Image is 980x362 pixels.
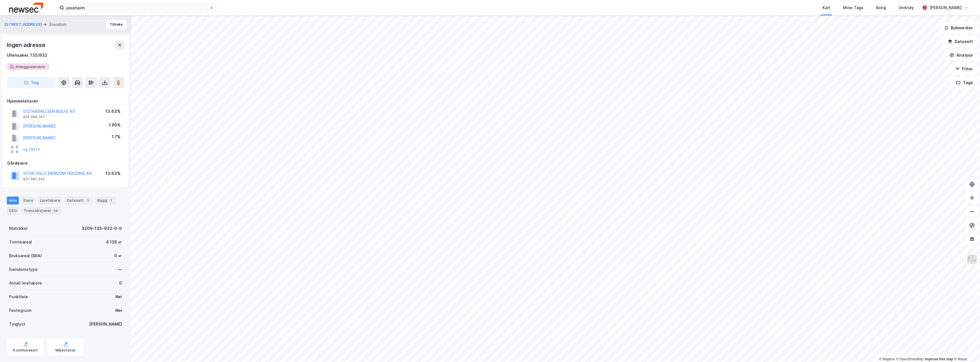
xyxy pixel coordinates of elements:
[9,239,32,246] div: Tomteareal
[23,177,45,181] div: 927 661 314
[7,160,124,167] div: Gårdeiere
[9,225,28,232] div: Matrikkel
[85,198,91,203] div: 1
[95,197,116,204] div: Bygg
[879,357,895,361] a: Mapbox
[899,4,914,11] div: Verktøy
[118,266,122,273] div: —
[9,3,43,13] img: newsec-logo.f6e21ccffca1b3a03d2d.png
[106,239,122,246] div: 4 135 ㎡
[105,108,121,115] div: 13.63%
[115,293,122,300] div: Nei
[89,321,122,328] div: [PERSON_NAME]
[9,293,28,300] div: Punktleie
[950,63,978,75] button: Filter
[109,122,121,128] div: 1.95%
[9,252,42,259] div: Bruksareal (BRA)
[822,4,830,11] div: Kart
[65,197,93,204] div: Datasett
[896,357,924,361] a: OpenStreetMap
[114,252,122,259] div: 0 ㎡
[119,280,122,287] div: 0
[7,40,46,50] div: Ingen adresse
[843,4,863,11] div: Mine Tags
[945,50,978,61] button: Analyse
[7,98,124,105] div: Hjemmelshaver
[50,21,67,28] div: Eiendom
[9,321,25,328] div: Tinglyst
[7,52,47,59] div: Ullensaker, 135/932
[7,197,19,204] div: Info
[115,307,122,314] div: Nei
[939,22,978,34] button: Bokmerker
[7,77,56,88] button: Tag
[112,133,121,140] div: 1.7%
[21,207,61,215] div: Transaksjoner
[7,207,19,215] div: ESG
[56,348,75,353] div: Miljøstatus
[9,280,42,287] div: Antall leietakere
[106,20,126,29] button: Tilbake
[64,3,209,12] input: Søk på adresse, matrikkel, gårdeiere, leietakere eller personer
[943,36,978,47] button: Datasett
[81,225,122,232] div: 3209-135-932-0-0
[52,208,59,214] div: 34
[951,77,978,88] button: Tags
[9,307,31,314] div: Festegrunn
[23,115,45,119] div: 925 289 167
[21,197,35,204] div: Eiere
[9,266,38,273] div: Eiendomstype
[876,4,886,11] div: Bolig
[967,254,977,265] img: Z
[952,335,980,362] div: Kontrollprogram for chat
[929,4,962,11] div: [PERSON_NAME]
[105,170,121,177] div: 13.63%
[38,197,62,204] div: Leietakere
[925,357,953,361] a: Improve this map
[108,198,114,203] div: 1
[5,22,43,27] button: [STREET_ADDRESS]
[13,348,38,353] div: Kommunekart
[952,335,980,362] iframe: Chat Widget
